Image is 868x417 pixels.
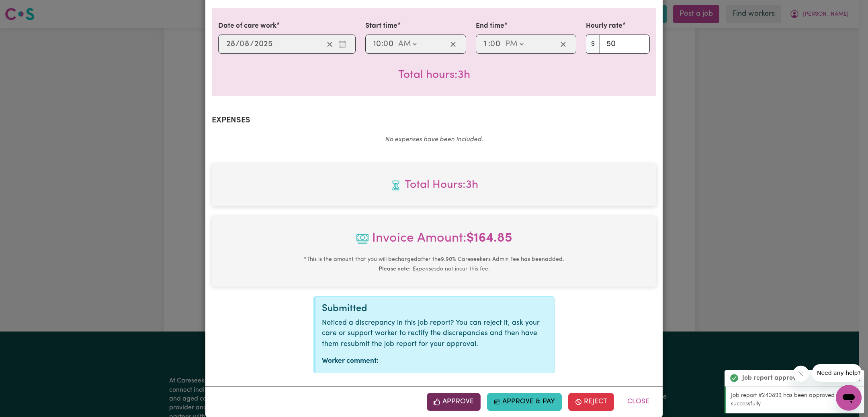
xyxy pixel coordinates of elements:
input: -- [226,38,235,50]
span: 0 [383,40,388,48]
span: Total hours worked: 3 hours [218,177,650,193]
button: Approve & Pay [487,393,562,411]
input: -- [491,38,502,50]
b: Please note: [379,266,411,272]
label: Start time [365,21,397,31]
span: : [381,40,383,49]
button: Close [620,393,656,411]
button: Clear date [323,38,336,50]
em: No expenses have been included. [385,136,483,143]
strong: Worker comment: [322,358,379,364]
span: / [235,40,240,49]
span: 0 [240,40,244,48]
label: End time [476,21,504,31]
u: Expenses [412,266,436,272]
button: Enter the date of care work [336,38,349,50]
b: $ 164.85 [467,232,512,245]
span: Submitted [322,304,367,313]
span: Invoice Amount: [218,229,650,254]
h2: Expenses [212,116,656,125]
p: Noticed a discrepancy in this job report? You can reject it, ask your care or support worker to r... [322,318,548,350]
input: -- [483,38,489,50]
label: Hourly rate [586,21,622,31]
span: $ [586,35,600,54]
input: -- [373,38,381,50]
button: Approve [427,393,481,411]
iframe: Message from company [812,364,862,382]
small: This is the amount that you will be charged after the 9.90 % Careseekers Admin Fee has been added... [304,256,564,272]
iframe: Close message [793,366,809,382]
input: ---- [254,38,273,50]
span: 0 [490,40,495,48]
label: Date of care work [218,21,276,31]
input: -- [240,38,250,50]
span: : [488,40,490,49]
p: Job report #240899 has been approved successfully [731,391,860,409]
button: Reject [568,393,614,411]
span: Total hours worked: 3 hours [398,69,470,81]
span: / [250,40,254,49]
strong: Job report approved [742,373,804,383]
iframe: Button to launch messaging window [836,385,862,411]
input: -- [384,38,394,50]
